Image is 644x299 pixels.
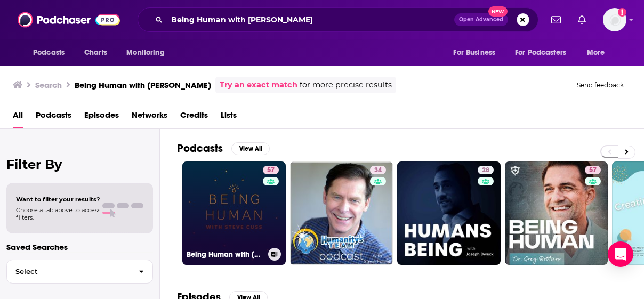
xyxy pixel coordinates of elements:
button: open menu [446,43,509,63]
span: 28 [482,165,489,176]
span: 57 [267,165,275,176]
a: 28 [397,161,501,265]
a: Episodes [84,107,119,128]
h2: Podcasts [177,142,223,155]
button: open menu [579,43,618,63]
span: 34 [374,165,382,176]
h3: Being Human with [PERSON_NAME] [187,250,264,259]
div: Open Intercom Messenger [608,241,633,267]
span: More [587,45,605,60]
p: Saved Searches [6,242,153,252]
svg: Add a profile image [618,8,626,17]
a: PodcastsView All [177,142,270,155]
span: New [488,6,508,17]
button: open menu [119,43,178,63]
a: Lists [221,107,237,128]
a: 34 [370,166,386,174]
a: Try an exact match [220,79,297,91]
input: Search podcasts, credits, & more... [167,11,454,28]
span: For Business [453,45,495,60]
h3: Being Human with [PERSON_NAME] [75,80,211,90]
a: Show notifications dropdown [574,11,590,29]
span: Charts [84,45,107,60]
h3: Search [35,80,62,90]
span: For Podcasters [515,45,566,60]
span: Want to filter your results? [16,196,100,203]
span: Open Advanced [459,17,503,22]
button: Select [6,260,153,284]
a: Credits [180,107,208,128]
a: 28 [478,166,494,174]
span: 57 [589,165,597,176]
span: Logged in as KTMSseat4 [603,8,626,31]
img: Podchaser - Follow, Share and Rate Podcasts [18,10,120,30]
span: for more precise results [300,79,392,91]
button: Send feedback [574,80,627,90]
button: open menu [26,43,78,63]
a: Charts [77,43,114,63]
span: Select [7,268,130,275]
button: open menu [508,43,582,63]
a: All [13,107,23,128]
button: Open AdvancedNew [454,13,508,26]
button: Show profile menu [603,8,626,31]
a: 57 [263,166,279,174]
img: User Profile [603,8,626,31]
h2: Filter By [6,157,153,172]
span: Choose a tab above to access filters. [16,206,100,221]
span: Monitoring [126,45,164,60]
a: Podcasts [36,107,71,128]
div: Search podcasts, credits, & more... [138,7,538,32]
a: 57Being Human with [PERSON_NAME] [182,161,286,265]
a: Show notifications dropdown [547,11,565,29]
a: Networks [132,107,167,128]
a: 57 [585,166,601,174]
span: Podcasts [33,45,65,60]
a: 34 [290,161,393,265]
button: View All [231,142,270,155]
a: 57 [505,161,608,265]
